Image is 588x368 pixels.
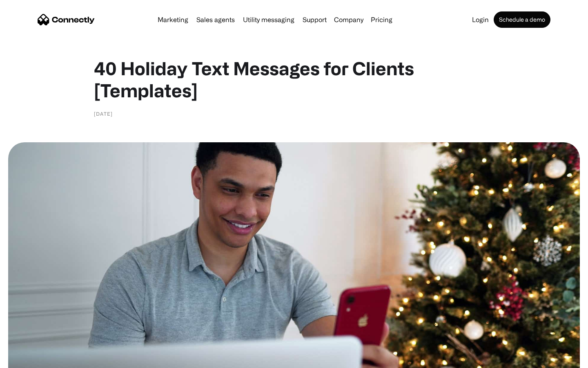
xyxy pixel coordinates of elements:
a: Utility messaging [240,16,298,23]
div: [DATE] [94,110,113,118]
a: Sales agents [193,16,238,23]
div: Company [334,14,363,25]
a: Schedule a demo [494,11,550,28]
h1: 40 Holiday Text Messages for Clients [Templates] [94,57,494,101]
aside: Language selected: English [8,354,49,365]
a: Login [469,16,492,23]
a: Marketing [154,16,192,23]
a: Pricing [367,16,396,23]
ul: Language list [16,354,49,365]
a: Support [299,16,330,23]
